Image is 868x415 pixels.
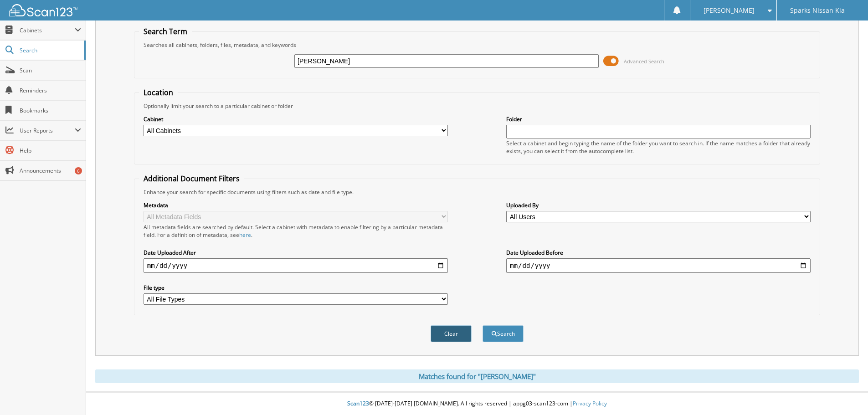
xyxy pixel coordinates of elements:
button: Search [483,325,524,342]
span: User Reports [20,127,75,134]
span: Sparks Nissan Kia [790,8,845,13]
div: All metadata fields are searched by default. Select a cabinet with metadata to enable filtering b... [144,223,448,239]
label: File type [144,284,448,292]
span: Bookmarks [20,107,81,114]
legend: Search Term [139,26,192,36]
button: Clear [431,325,472,342]
legend: Location [139,87,178,97]
span: Scan123 [347,400,369,407]
span: [PERSON_NAME] [704,8,755,13]
div: Select a cabinet and begin typing the name of the folder you want to search in. If the name match... [506,139,811,155]
div: Enhance your search for specific documents using filters such as date and file type. [139,188,815,196]
span: Scan [20,67,81,74]
a: Privacy Policy [573,400,607,407]
input: end [506,258,811,273]
iframe: Chat Widget [822,371,868,415]
label: Uploaded By [506,201,811,209]
span: Search [20,46,80,54]
label: Folder [506,115,811,123]
input: start [144,258,448,273]
div: Matches found for "[PERSON_NAME]" [95,369,859,383]
span: Help [20,147,81,154]
label: Cabinet [144,115,448,123]
label: Date Uploaded Before [506,249,811,256]
span: Cabinets [20,26,75,34]
label: Date Uploaded After [144,249,448,256]
label: Metadata [144,201,448,209]
div: 6 [75,167,82,174]
div: Searches all cabinets, folders, files, metadata, and keywords [139,41,815,49]
div: © [DATE]-[DATE] [DOMAIN_NAME]. All rights reserved | appg03-scan123-com | [86,393,868,415]
div: Optionally limit your search to a particular cabinet or folder [139,102,815,110]
img: scan123-logo-white.svg [9,4,77,16]
span: Announcements [20,167,81,174]
legend: Additional Document Filters [139,174,244,184]
span: Reminders [20,87,81,94]
span: Advanced Search [624,58,664,65]
a: here [239,231,251,239]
